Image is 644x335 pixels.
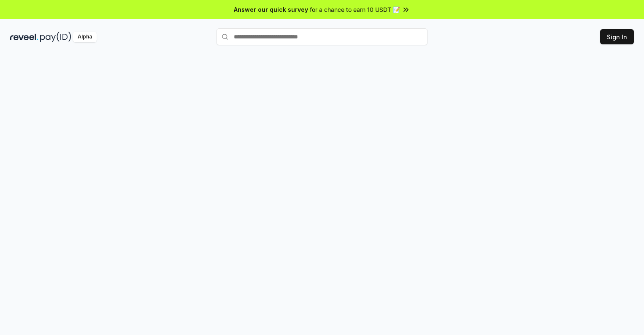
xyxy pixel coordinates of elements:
[73,32,97,42] div: Alpha
[10,32,38,42] img: reveel_dark
[40,32,71,42] img: pay_id
[234,5,308,14] span: Answer our quick survey
[310,5,400,14] span: for a chance to earn 10 USDT 📝
[600,29,634,44] button: Sign In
